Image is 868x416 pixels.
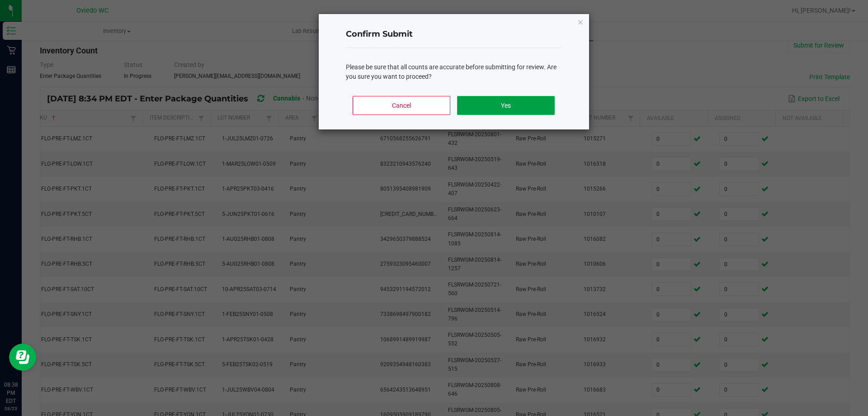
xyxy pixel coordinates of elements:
[346,62,562,81] div: Please be sure that all counts are accurate before submitting for review. Are you sure you want t...
[346,29,562,40] h4: Confirm Submit
[9,344,36,371] iframe: Resource center
[353,96,450,115] button: Cancel
[457,96,554,115] button: Yes
[577,16,584,27] button: Close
